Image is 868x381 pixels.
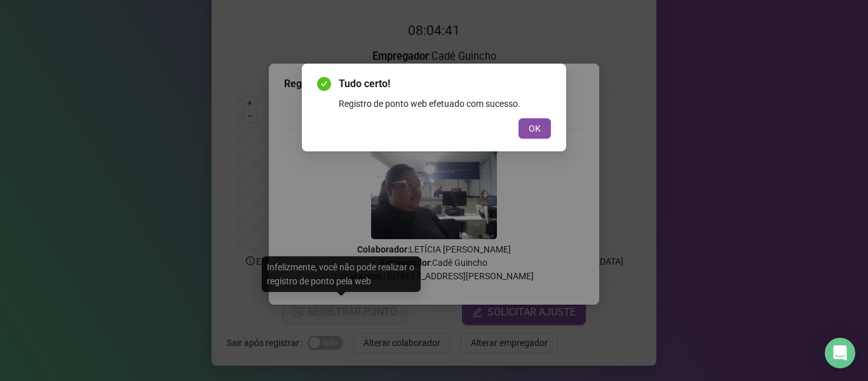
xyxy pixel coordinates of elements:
[317,77,331,91] span: check-circle
[519,118,551,139] button: OK
[339,97,551,111] div: Registro de ponto web efetuado com sucesso.
[825,338,855,368] div: Open Intercom Messenger
[529,121,541,135] span: OK
[339,76,551,92] span: Tudo certo!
